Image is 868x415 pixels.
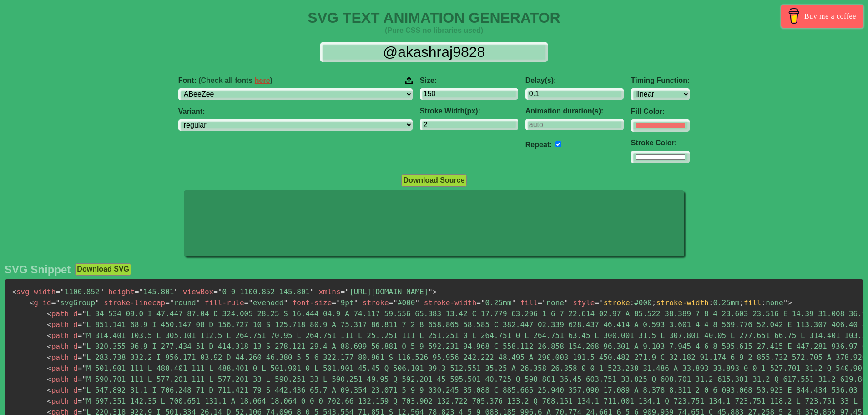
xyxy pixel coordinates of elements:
[73,320,78,329] span: d
[804,8,856,24] span: Buy me a coffee
[78,364,82,373] span: =
[744,298,762,307] span: fill
[538,298,542,307] span: =
[82,309,86,318] span: "
[433,287,437,296] span: >
[170,298,174,307] span: "
[332,298,336,307] span: =
[5,263,71,276] h2: SVG Snippet
[248,298,253,307] span: "
[82,375,86,384] span: "
[47,353,51,362] span: <
[78,375,82,384] span: =
[82,320,86,329] span: "
[656,298,709,307] span: stroke-width
[73,364,78,373] span: d
[213,287,218,296] span: =
[104,298,165,307] span: stroke-linecap
[573,298,595,307] span: style
[393,298,398,307] span: "
[520,298,538,307] span: fill
[420,107,518,115] label: Stroke Width(px):
[78,386,82,395] span: =
[47,364,51,373] span: <
[78,397,82,405] span: =
[73,397,78,405] span: d
[78,309,82,318] span: =
[420,77,518,85] label: Size:
[73,386,78,395] span: d
[47,375,51,384] span: <
[47,331,51,340] span: <
[47,386,51,395] span: <
[420,119,518,130] input: 2px
[476,298,516,307] span: 0.25mm
[631,108,690,116] label: Fill Color:
[786,8,802,24] img: Buy me a coffee
[73,353,78,362] span: d
[783,298,788,307] span: "
[341,287,345,296] span: =
[481,298,485,307] span: "
[78,353,82,362] span: =
[56,287,104,296] span: 1100.852
[762,298,766,307] span: :
[205,298,244,307] span: fill-rule
[345,287,349,296] span: "
[405,77,413,85] img: Upload your font
[47,320,69,329] span: path
[320,42,548,62] input: Input Text Here
[165,298,170,307] span: =
[12,287,16,296] span: <
[293,298,332,307] span: font-size
[318,287,340,296] span: xmlns
[310,287,314,296] span: "
[75,263,131,275] button: Download SVG
[525,77,624,85] label: Delay(s):
[108,287,135,296] span: height
[51,298,100,307] span: svgGroup
[34,287,56,296] span: width
[538,298,568,307] span: none
[73,342,78,351] span: d
[420,88,518,100] input: 100
[739,298,744,307] span: ;
[82,386,86,395] span: "
[564,298,569,307] span: "
[787,298,792,307] span: >
[415,298,419,307] span: "
[196,298,201,307] span: "
[82,364,86,373] span: "
[525,119,624,130] input: auto
[47,386,69,395] span: path
[244,298,288,307] span: evenodd
[47,397,51,405] span: <
[165,298,200,307] span: round
[511,298,516,307] span: "
[336,298,341,307] span: "
[78,320,82,329] span: =
[60,287,65,296] span: "
[341,287,433,296] span: [URL][DOMAIN_NAME]
[476,298,481,307] span: =
[47,364,69,373] span: path
[135,287,178,296] span: 145.801
[135,287,139,296] span: =
[100,287,104,296] span: "
[424,298,477,307] span: stroke-width
[631,77,690,85] label: Timing Function:
[401,174,466,186] button: Download Source
[47,331,69,340] span: path
[428,287,433,296] span: "
[51,298,56,307] span: =
[139,287,143,296] span: "
[47,397,69,405] span: path
[47,342,51,351] span: <
[183,287,213,296] span: viewBox
[389,298,419,307] span: #000
[82,353,86,362] span: "
[525,141,552,149] label: Repeat:
[174,287,179,296] span: "
[781,5,863,28] a: Buy me a coffee
[525,88,624,100] input: 0.1s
